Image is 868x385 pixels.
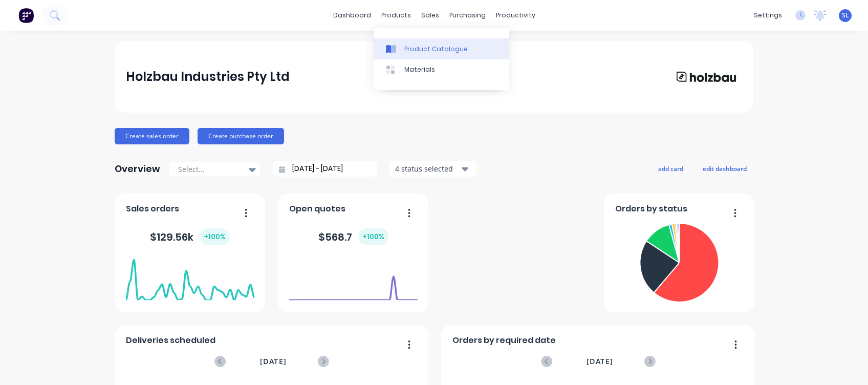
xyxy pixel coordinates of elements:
[491,8,540,23] div: productivity
[200,228,230,245] div: + 100 %
[404,65,435,74] div: Materials
[374,38,509,59] a: Product Catalogue
[328,8,376,23] a: dashboard
[358,228,388,245] div: + 100 %
[18,8,34,23] img: Factory
[389,161,476,177] button: 4 status selected
[696,162,753,175] button: edit dashboard
[444,8,491,23] div: purchasing
[749,8,787,23] div: settings
[615,203,687,215] span: Orders by status
[416,8,444,23] div: sales
[126,67,290,87] div: Holzbau Industries Pty Ltd
[842,11,849,20] span: SL
[150,228,230,245] div: $ 129.56k
[670,66,742,88] img: Holzbau Industries Pty Ltd
[374,59,509,80] a: Materials
[115,159,160,179] div: Overview
[115,128,189,144] button: Create sales order
[289,203,345,215] span: Open quotes
[260,356,287,367] span: [DATE]
[404,45,468,54] div: Product Catalogue
[395,163,460,174] div: 4 status selected
[376,8,416,23] div: products
[652,162,690,175] button: add card
[318,228,388,245] div: $ 568.7
[452,334,556,347] span: Orders by required date
[126,203,179,215] span: Sales orders
[587,356,613,367] span: [DATE]
[198,128,284,144] button: Create purchase order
